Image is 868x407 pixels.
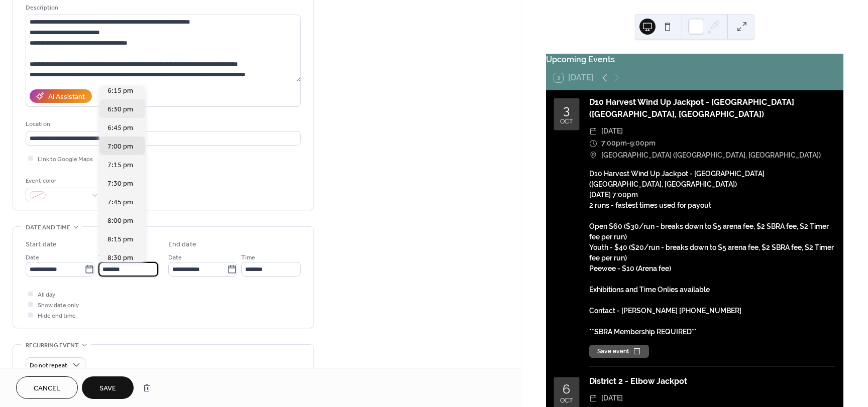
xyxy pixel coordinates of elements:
div: Event color [26,176,101,186]
span: 6:45 pm [107,123,133,133]
div: ​ [589,138,597,150]
div: Oct [560,118,573,125]
div: 3 [563,104,570,116]
span: Time [98,252,113,263]
span: 7:45 pm [107,197,133,208]
button: Save event [589,345,649,358]
div: ​ [589,125,597,138]
div: District 2 - Elbow Jackpot [589,375,835,387]
span: 6:30 pm [107,104,133,115]
span: Cancel [34,383,60,394]
div: ​ [589,392,597,404]
div: 6 [563,383,570,395]
span: All day [38,290,55,300]
span: 7:30 pm [107,179,133,189]
div: AI Assistant [48,92,85,102]
div: Description [26,3,299,13]
span: [DATE] [601,125,623,138]
div: Location [26,119,299,129]
span: Hide end time [38,311,76,321]
span: Date and time [26,222,70,233]
span: 6:15 pm [107,86,133,96]
button: Save [82,376,134,399]
button: Cancel [16,376,78,399]
div: ​ [589,150,597,162]
span: Date [26,252,39,263]
span: 7:00 pm [107,142,133,152]
div: D10 Harvest Wind Up Jackpot - [GEOGRAPHIC_DATA] ([GEOGRAPHIC_DATA], [GEOGRAPHIC_DATA]) [589,96,835,120]
span: Save [99,383,116,394]
div: Oct [560,397,573,404]
div: Upcoming Events [546,54,843,66]
span: - [627,138,630,150]
span: [GEOGRAPHIC_DATA] ([GEOGRAPHIC_DATA], [GEOGRAPHIC_DATA]) [601,150,821,162]
span: 8:15 pm [107,234,133,245]
span: Recurring event [26,340,79,351]
div: D10 Harvest Wind Up Jackpot - [GEOGRAPHIC_DATA] ([GEOGRAPHIC_DATA], [GEOGRAPHIC_DATA]) [DATE] 7:0... [589,169,835,337]
span: Time [241,252,255,263]
span: Show date only [38,300,79,311]
span: [DATE] [601,392,623,404]
button: AI Assistant [30,89,92,103]
span: 9:00pm [630,138,656,150]
span: 8:30 pm [107,253,133,263]
span: Date [168,252,182,263]
div: End date [168,239,196,250]
span: 7:00pm [601,138,627,150]
div: Start date [26,239,57,250]
span: 8:00 pm [107,216,133,226]
span: Link to Google Maps [38,154,93,165]
span: Do not repeat [30,360,67,371]
span: 7:15 pm [107,160,133,171]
